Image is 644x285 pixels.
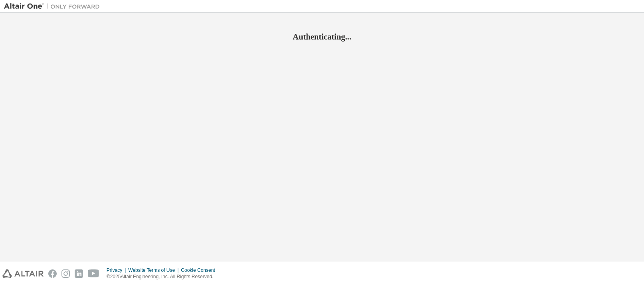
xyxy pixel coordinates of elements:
[4,2,104,10] img: Altair One
[107,267,128,273] div: Privacy
[128,267,181,273] div: Website Terms of Use
[61,269,70,278] img: instagram.svg
[2,269,44,278] img: altair_logo.svg
[48,269,57,278] img: facebook.svg
[88,269,99,278] img: youtube.svg
[107,273,220,280] p: © 2025 Altair Engineering, Inc. All Rights Reserved.
[181,267,220,273] div: Cookie Consent
[4,32,640,42] h2: Authenticating...
[75,269,83,278] img: linkedin.svg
